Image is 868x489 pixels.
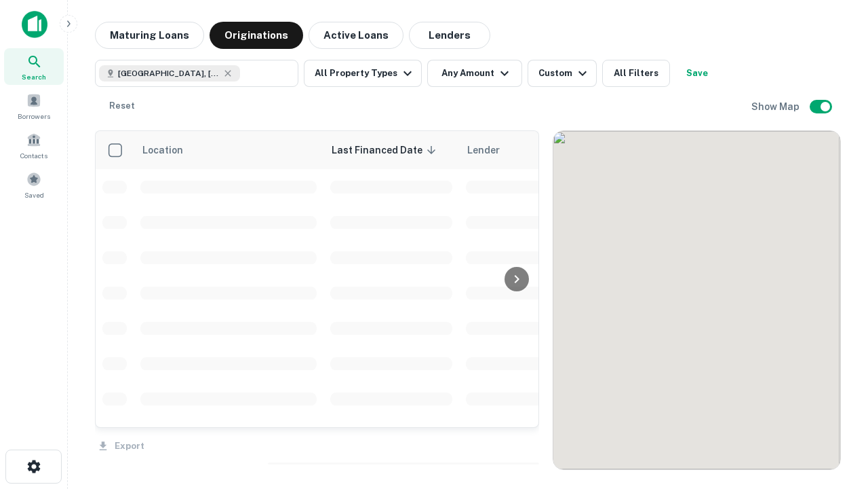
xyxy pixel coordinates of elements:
button: Any Amount [427,60,522,87]
button: Maturing Loans [95,22,204,49]
span: Lender [467,142,500,158]
div: 0 0 [553,131,840,469]
button: Lenders [409,22,490,49]
span: Borrowers [18,111,50,122]
span: Contacts [20,150,47,161]
div: Custom [538,65,591,81]
a: Borrowers [4,88,64,124]
span: Search [22,71,46,82]
button: All Filters [602,60,670,87]
a: Contacts [4,127,64,164]
span: Location [142,142,201,158]
button: Save your search to get updates of matches that match your search criteria. [675,60,719,87]
button: Originations [210,22,303,49]
h6: Show Map [751,99,802,114]
span: Last Financed Date [332,142,440,158]
button: All Property Types [304,60,422,87]
iframe: Chat Widget [800,380,868,446]
button: Active Loans [309,22,403,49]
button: Custom [528,60,597,87]
img: capitalize-icon.png [22,11,47,38]
button: Reset [100,92,144,120]
a: Saved [4,166,64,203]
th: Lender [459,131,676,169]
span: Saved [24,189,44,200]
th: Last Financed Date [323,131,459,169]
span: [GEOGRAPHIC_DATA], [GEOGRAPHIC_DATA] [118,67,220,79]
th: Location [134,131,323,169]
a: Search [4,48,64,85]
